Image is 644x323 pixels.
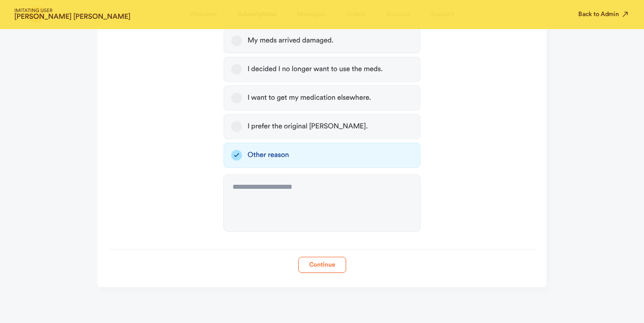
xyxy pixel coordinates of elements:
[231,64,242,75] button: I decided I no longer want to use the meds.
[247,65,382,74] div: I decided I no longer want to use the meds.
[247,36,333,45] div: My meds arrived damaged.
[231,35,242,46] button: My meds arrived damaged.
[578,10,630,19] button: Back to Admin
[247,122,368,131] div: I prefer the original [PERSON_NAME].
[231,121,242,132] button: I prefer the original [PERSON_NAME].
[247,93,371,102] div: I want to get my medication elsewhere.
[231,93,242,103] button: I want to get my medication elsewhere.
[14,13,131,21] strong: [PERSON_NAME] [PERSON_NAME]
[247,151,289,160] div: Other reason
[298,257,346,273] button: Continue
[14,8,131,13] span: IMITATING USER
[231,150,242,161] button: Other reason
